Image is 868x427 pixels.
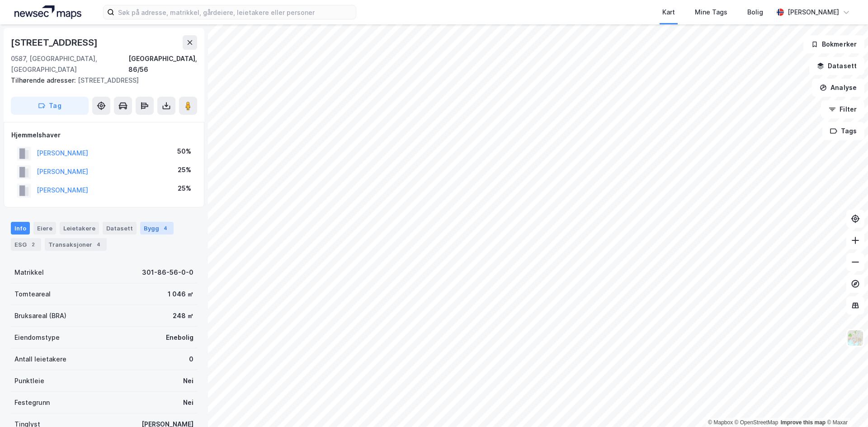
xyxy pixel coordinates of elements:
img: logo.a4113a55bc3d86da70a041830d287a7e.svg [14,5,81,19]
a: OpenStreetMap [735,419,778,426]
a: Improve this map [781,419,826,426]
div: Kontrollprogram for chat [823,384,868,427]
iframe: Chat Widget [823,384,868,427]
div: Festegrunn [14,397,50,408]
div: Leietakere [60,222,99,235]
div: ESG [11,238,41,251]
button: Tag [11,97,89,115]
button: Analyse [812,79,864,97]
div: Bygg [140,222,174,235]
div: 2 [28,240,38,249]
div: Hjemmelshaver [11,130,197,141]
div: Antall leietakere [14,354,66,365]
div: 1 046 ㎡ [168,289,193,300]
div: 4 [161,224,170,233]
div: Punktleie [14,375,44,386]
div: Tomteareal [14,289,51,300]
div: Bolig [747,7,763,18]
div: Matrikkel [14,267,44,278]
div: 0587, [GEOGRAPHIC_DATA], [GEOGRAPHIC_DATA] [11,53,128,75]
img: Z [847,329,864,347]
input: Søk på adresse, matrikkel, gårdeiere, leietakere eller personer [114,5,356,19]
div: [PERSON_NAME] [788,7,839,18]
div: 301-86-56-0-0 [142,267,193,278]
div: 248 ㎡ [173,310,193,321]
div: Eiere [33,222,56,235]
button: Filter [821,100,864,118]
div: 0 [189,354,193,365]
div: Kart [662,7,675,18]
div: Mine Tags [695,7,727,18]
div: Info [11,222,30,235]
div: 25% [178,164,191,175]
span: Tilhørende adresser: [11,76,78,84]
button: Bokmerker [803,35,864,53]
div: [GEOGRAPHIC_DATA], 86/56 [128,53,197,75]
button: Tags [822,122,864,140]
div: Nei [183,375,193,386]
button: Datasett [809,57,864,75]
div: Nei [183,397,193,408]
div: Bruksareal (BRA) [14,310,66,321]
div: [STREET_ADDRESS] [11,35,99,50]
a: Mapbox [708,419,733,426]
div: [STREET_ADDRESS] [11,75,190,86]
div: Enebolig [166,332,193,343]
div: Eiendomstype [14,332,60,343]
div: 50% [177,146,191,157]
div: 25% [178,183,191,194]
div: Datasett [103,222,137,235]
div: Transaksjoner [45,238,107,251]
div: 4 [94,240,103,249]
